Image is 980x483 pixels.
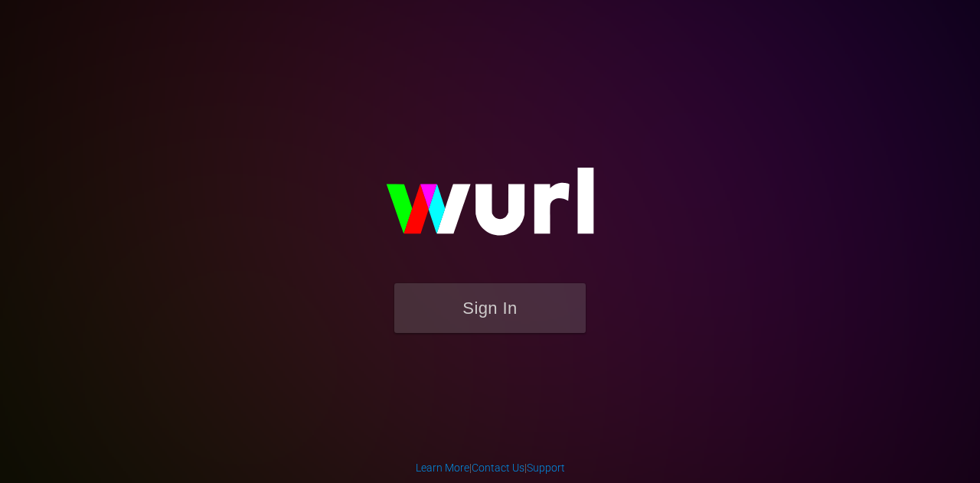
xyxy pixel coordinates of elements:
[472,462,524,474] a: Contact Us
[527,462,565,474] a: Support
[337,135,643,283] img: wurl-logo-on-black-223613ac3d8ba8fe6dc639794a292ebdb59501304c7dfd60c99c58986ef67473.svg
[394,283,586,333] button: Sign In
[416,462,469,474] a: Learn More
[416,460,565,475] div: | |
